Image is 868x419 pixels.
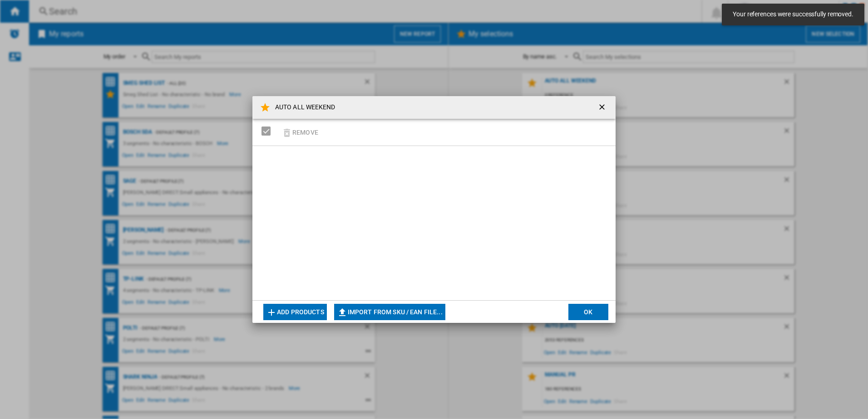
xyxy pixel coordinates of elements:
button: Add products [263,304,327,320]
h4: AUTO ALL WEEKEND [271,103,335,112]
button: Remove [279,122,321,143]
md-checkbox: SELECTIONS.EDITION_POPUP.SELECT_DESELECT [261,123,275,138]
button: OK [568,304,608,320]
button: getI18NText('BUTTONS.CLOSE_DIALOG') [594,98,612,117]
span: Your references were successfully removed. [730,10,856,19]
ng-md-icon: getI18NText('BUTTONS.CLOSE_DIALOG') [597,102,608,113]
button: Import from SKU / EAN file... [334,304,445,320]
